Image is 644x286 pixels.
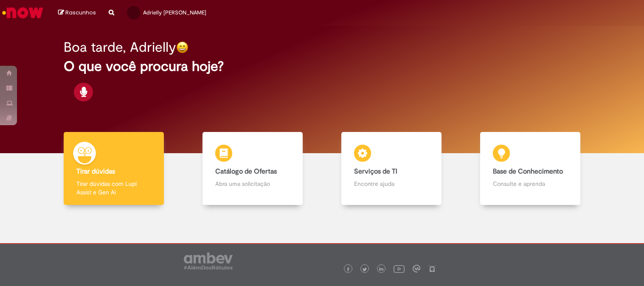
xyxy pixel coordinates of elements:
[58,9,96,17] a: Rascunhos
[379,267,383,272] img: logo_footer_linkedin.png
[354,179,429,188] p: Encontre ajuda
[184,252,233,269] img: logo_footer_ambev_rotulo_gray.png
[76,179,151,196] p: Tirar dúvidas com Lupi Assist e Gen Ai
[354,167,397,176] b: Serviços de TI
[394,263,405,274] img: logo_footer_youtube.png
[493,167,563,176] b: Base de Conhecimento
[64,40,176,55] h2: Boa tarde, Adrielly
[363,267,367,272] img: logo_footer_twitter.png
[493,179,568,188] p: Consulte e aprenda
[322,132,461,205] a: Serviços de TI Encontre ajuda
[215,179,290,188] p: Abra uma solicitação
[346,267,350,272] img: logo_footer_facebook.png
[64,59,580,74] h2: O que você procura hoje?
[461,132,599,205] a: Base de Conhecimento Consulte e aprenda
[65,8,96,17] span: Rascunhos
[176,41,188,53] img: happy-face.png
[76,167,115,176] b: Tirar dúvidas
[215,167,277,176] b: Catálogo de Ofertas
[143,9,206,16] span: Adrielly [PERSON_NAME]
[1,4,45,21] img: ServiceNow
[413,265,420,272] img: logo_footer_workplace.png
[45,132,183,205] a: Tirar dúvidas Tirar dúvidas com Lupi Assist e Gen Ai
[183,132,322,205] a: Catálogo de Ofertas Abra uma solicitação
[428,265,436,272] img: logo_footer_naosei.png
